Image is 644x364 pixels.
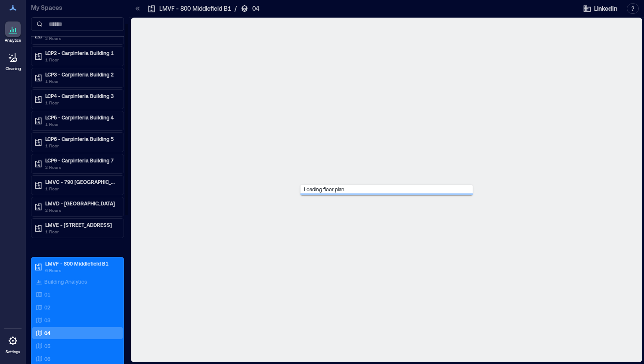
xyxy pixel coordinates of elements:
p: LCP5 - Carpinteria Building 4 [45,114,118,121]
p: 1 Floor [45,142,118,149]
p: Building Analytics [44,278,87,285]
p: 01 [44,291,50,298]
p: LMVF - 800 Middlefield B1 [45,260,118,267]
p: 1 Floor [45,185,118,192]
p: 03 [44,317,50,324]
p: 1 Floor [45,121,118,128]
p: Settings [6,349,20,355]
p: 1 Floor [45,228,118,235]
p: LCP9 - Carpinteria Building 7 [45,157,118,164]
p: LMVC - 790 [GEOGRAPHIC_DATA] B2 [45,178,118,185]
p: 2 Floors [45,164,118,171]
p: 1 Floor [45,99,118,106]
p: 2 Floors [45,207,118,214]
p: / [235,4,237,13]
p: LCP4 - Carpinteria Building 3 [45,92,118,99]
p: 2 Floors [45,35,118,42]
p: 1 Floor [45,56,118,63]
p: LMVD - [GEOGRAPHIC_DATA] [45,200,118,207]
a: Analytics [2,19,24,46]
p: Cleaning [6,66,21,71]
p: LMVF - 800 Middlefield B1 [159,4,231,13]
p: 6 Floors [45,267,118,274]
p: 04 [252,4,260,13]
p: LCP3 - Carpinteria Building 2 [45,71,118,78]
p: My Spaces [31,3,124,12]
p: Analytics [5,38,21,43]
a: Settings [3,330,23,357]
p: LMVE - [STREET_ADDRESS] [45,221,118,228]
p: LCP6 - Carpinteria Building 5 [45,135,118,142]
p: LCP2 - Carpinteria Building 1 [45,49,118,56]
p: 04 [44,330,50,336]
span: Loading floor plan... [300,183,350,196]
button: LinkedIn [580,2,620,15]
a: Cleaning [2,47,24,74]
p: 05 [44,343,50,349]
p: 06 [44,355,50,362]
span: LinkedIn [594,4,617,13]
p: 1 Floor [45,78,118,85]
p: 02 [44,304,50,311]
